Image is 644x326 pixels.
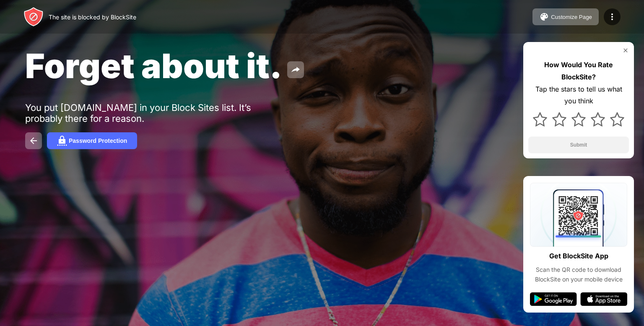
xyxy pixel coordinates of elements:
[57,136,67,146] img: password.svg
[551,14,592,20] div: Customize Page
[533,112,547,126] img: star.svg
[591,112,605,126] img: star.svg
[607,12,617,22] img: menu-icon.svg
[552,112,566,126] img: star.svg
[25,102,284,124] div: You put [DOMAIN_NAME] in your Block Sites list. It’s probably there for a reason.
[47,132,137,149] button: Password Protection
[622,47,629,54] img: rate-us-close.svg
[528,137,629,153] button: Submit
[532,8,599,25] button: Customize Page
[530,265,627,284] div: Scan the QR code to download BlockSite on your mobile device
[29,136,39,146] img: back.svg
[291,65,301,75] img: share.svg
[580,292,627,306] img: app-store.svg
[69,137,127,144] div: Password Protection
[610,112,624,126] img: star.svg
[530,183,627,247] img: qrcode.svg
[25,45,282,86] span: Forget about it.
[49,13,136,21] div: The site is blocked by BlockSite
[571,112,586,126] img: star.svg
[528,83,629,108] div: Tap the stars to tell us what you think
[539,12,549,22] img: pallet.svg
[528,59,629,83] div: How Would You Rate BlockSite?
[23,7,44,27] img: header-logo.svg
[530,292,577,306] img: google-play.svg
[549,250,608,262] div: Get BlockSite App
